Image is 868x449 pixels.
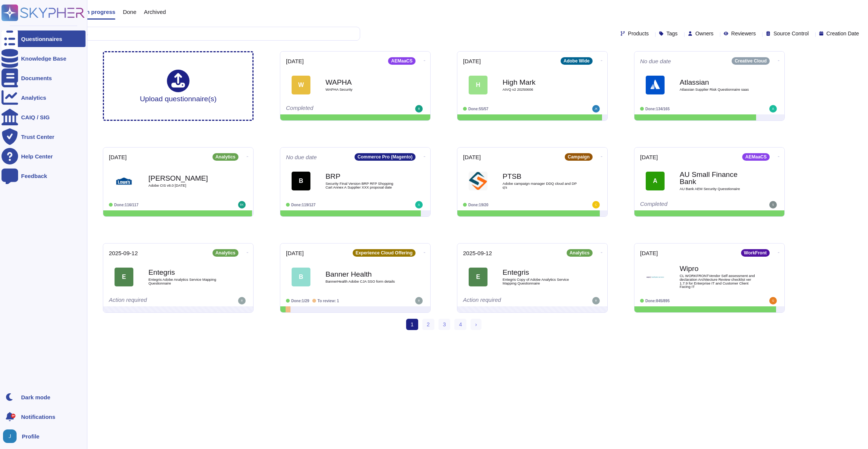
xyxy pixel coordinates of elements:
[21,134,54,140] div: Trust Center
[21,36,62,42] div: Questionnaires
[769,105,777,113] img: user
[468,203,488,207] span: Done: 19/20
[646,172,665,190] div: A
[21,95,46,100] div: Analytics
[640,154,658,160] span: [DATE]
[646,76,665,94] img: Logo
[454,319,466,330] a: 4
[325,271,401,278] b: Banner Health
[21,173,47,179] div: Feedback
[463,58,481,64] span: [DATE]
[286,154,317,160] span: No due date
[148,175,224,182] b: [PERSON_NAME]
[238,201,246,209] img: user
[769,297,777,304] img: user
[469,76,487,94] div: H
[2,109,86,125] a: CAIQ / SIG
[286,58,304,64] span: [DATE]
[592,105,600,113] img: user
[325,79,401,86] b: WAPHA
[503,79,578,86] b: High Mark
[238,297,246,304] img: user
[565,153,593,161] div: Campaign
[114,203,139,207] span: Done: 116/117
[22,434,40,439] span: Profile
[742,153,770,161] div: AEMaaCS
[640,201,732,209] div: Completed
[666,31,678,36] span: Tags
[140,70,217,102] div: Upload questionnaire(s)
[2,50,86,67] a: Knowledge Base
[21,414,55,420] span: Notifications
[503,278,578,285] span: Entegris Copy of Adobe Analytics Service Mapping Questionnaire
[640,58,671,64] span: No due date
[503,269,578,276] b: Entegris
[84,9,115,15] span: In progress
[30,27,360,40] input: Search by keywords
[212,249,238,257] div: Analytics
[2,70,86,86] a: Documents
[503,88,578,91] span: AIVQ v2 20250606
[325,280,401,283] span: BannerHealth Adobe CJA SSO form details
[286,250,304,256] span: [DATE]
[115,172,133,190] img: Logo
[144,9,166,15] span: Archived
[148,278,224,285] span: Entegris Adobe Analytics Service Mapping Questionnaire
[640,250,658,256] span: [DATE]
[3,429,17,443] img: user
[680,88,755,91] span: Atlassian Supplier Risk Questionnaire saas
[115,268,133,286] div: E
[2,30,86,47] a: Questionnaires
[2,128,86,145] a: Trust Center
[292,76,310,94] div: W
[388,57,416,65] div: AEMaaCS
[123,9,136,15] span: Done
[291,203,316,207] span: Done: 119/127
[773,31,808,36] span: Source Control
[468,107,488,111] span: Done: 55/57
[212,153,238,161] div: Analytics
[463,297,555,304] div: Action required
[406,319,418,330] span: 1
[2,148,86,164] a: Help Center
[469,172,487,190] img: Logo
[732,57,770,65] div: Creative Cloud
[325,88,401,91] span: WAPHA Security
[21,114,50,120] div: CAIQ / SIG
[645,107,670,111] span: Done: 134/165
[475,321,477,327] span: ›
[463,250,492,256] span: 2025-09-12
[286,105,378,113] div: Completed
[318,299,339,303] span: To review: 1
[561,57,593,65] div: Adobe Wide
[292,172,310,190] div: B
[469,268,487,286] div: E
[628,31,649,36] span: Products
[415,297,423,304] img: user
[680,274,755,288] span: CL WORKFRONTVendor Self assessment and declaration Architecture Review checklist ver 1.7.9 for En...
[827,31,859,36] span: Creation Date
[592,297,600,304] img: user
[2,89,86,106] a: Analytics
[415,201,423,209] img: user
[291,299,309,303] span: Done: 1/29
[109,250,138,256] span: 2025-09-12
[741,249,770,257] div: WorkFront
[109,154,127,160] span: [DATE]
[148,184,224,187] span: Adobe CIS v8.0 [DATE]
[463,154,481,160] span: [DATE]
[2,428,22,444] button: user
[292,268,310,286] div: B
[680,171,755,185] b: AU Small Finance Bank
[21,394,50,400] div: Dark mode
[680,79,755,86] b: Atlassian
[21,154,53,159] div: Help Center
[503,182,578,189] span: Adobe campaign manager DDQ cloud and DP q's
[353,249,416,257] div: Experience Cloud Offering
[11,414,15,418] div: 9+
[645,299,670,303] span: Done: 845/895
[148,269,224,276] b: Entegris
[422,319,434,330] a: 2
[503,173,578,180] b: PTSB
[439,319,451,330] a: 3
